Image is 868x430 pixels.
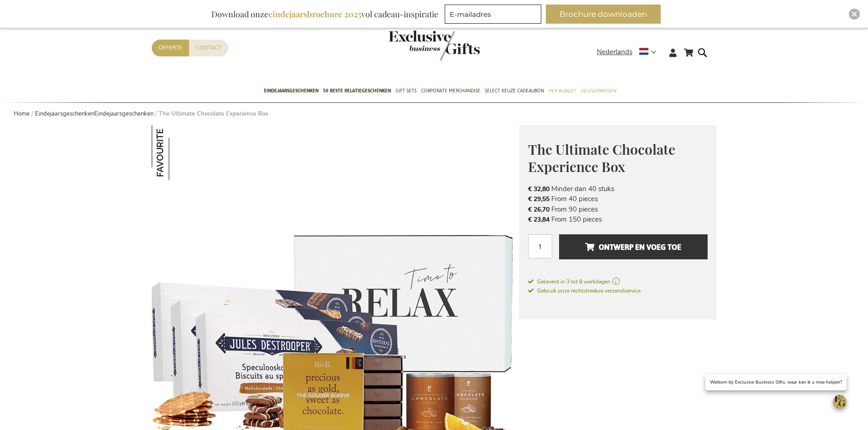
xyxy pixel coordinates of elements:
span: Select Keuze Cadeaubon [485,86,544,96]
a: Gebruik onze rechtstreekse verzendservice [528,286,641,295]
form: marketing offers and promotions [445,5,544,26]
span: € 29,55 [528,195,550,203]
span: € 23,84 [528,215,550,224]
img: Exclusive Business gifts logo [389,30,480,61]
span: 50 beste relatiegeschenken [323,86,391,96]
li: From 40 pieces [528,194,708,204]
li: From 150 pieces [528,214,708,224]
div: Download onze vol cadeau-inspiratie [207,5,442,24]
button: Brochure downloaden [546,5,661,24]
a: Offerte [152,40,189,56]
div: Close [849,9,860,20]
span: Eindejaarsgeschenken [264,86,318,96]
a: EindejaarsgeschenkenEindejaarsgeschenken [35,110,154,118]
span: Per Budget [549,86,576,96]
img: The Ultimate Chocolate Experience Box [152,125,207,180]
span: Gift Sets [395,86,416,96]
a: Contact [189,40,228,56]
a: store logo [389,30,434,61]
span: € 26,70 [528,205,550,214]
span: Ontwerp en voeg toe [585,240,681,254]
input: Aantal [528,234,552,258]
input: E-mailadres [445,5,541,24]
span: Nederlands [597,47,632,57]
span: Corporate Merchandise [421,86,480,96]
span: Gebruik onze rechtstreekse verzendservice [528,287,641,294]
button: Ontwerp en voeg toe [559,234,707,259]
b: eindejaarsbrochure 2025 [268,9,361,20]
span: Gelegenheden [580,86,616,96]
div: Nederlands [597,47,662,57]
a: Home [14,110,30,118]
img: Close [852,11,857,17]
strong: The Ultimate Chocolate Experience Box [159,110,268,118]
span: € 32,80 [528,185,550,193]
span: The Ultimate Chocolate Experience Box [528,140,675,176]
a: Geleverd in 3 tot 8 werkdagen [528,278,708,286]
li: From 90 pieces [528,204,708,214]
li: Minder dan 40 stuks [528,184,708,194]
